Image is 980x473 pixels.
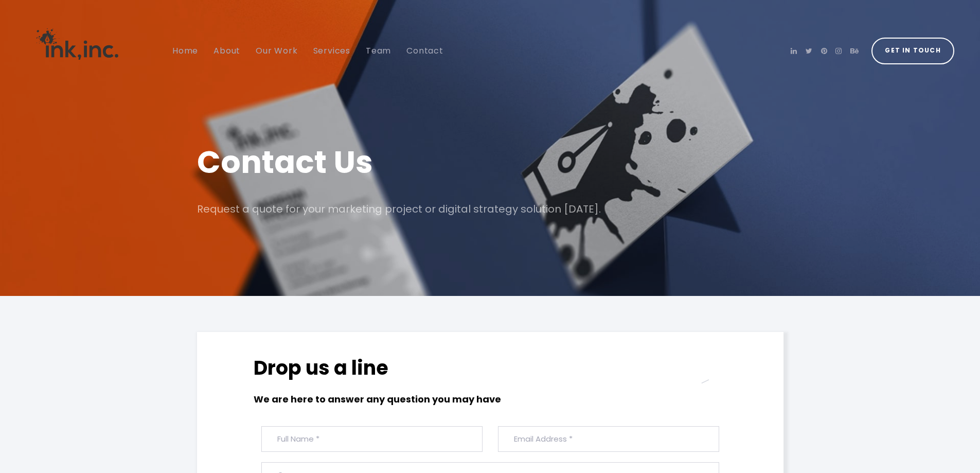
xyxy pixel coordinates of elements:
span: Contact [406,45,443,57]
input: Full Name * [261,426,483,452]
span: Services [313,45,350,57]
h6: We are here to answer any question you may have [254,392,531,407]
span: Team [366,45,391,57]
h2: Drop us a line [254,355,531,380]
h1: Contact Us [197,141,783,184]
img: Ink, Inc. | Marketing Agency [26,9,129,79]
span: Get in Touch [885,45,940,57]
p: Request a quote for your marketing project or digital strategy solution [DATE]. [197,199,783,219]
input: Email Address * [498,426,719,452]
a: Get in Touch [871,38,954,64]
span: Our Work [256,45,297,57]
span: About [213,45,240,57]
span: Home [172,45,198,57]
